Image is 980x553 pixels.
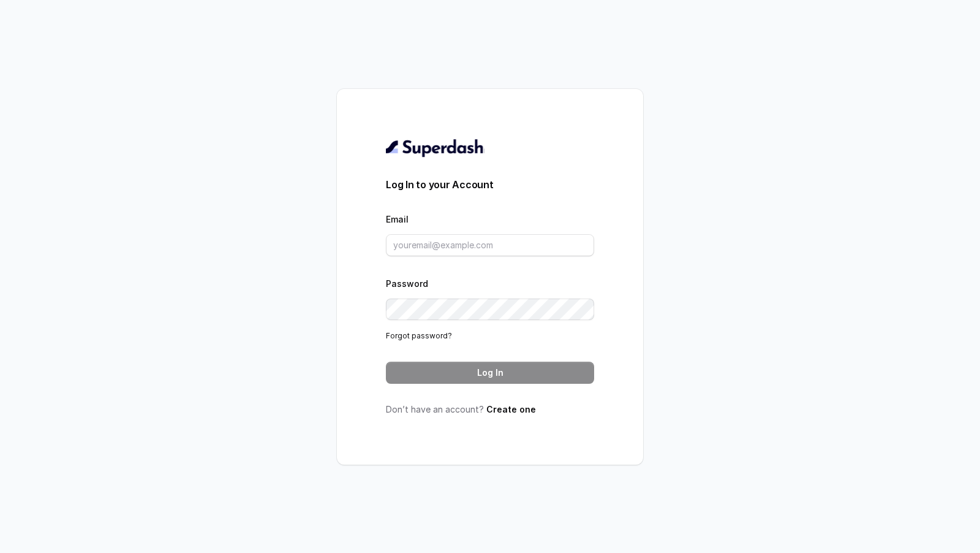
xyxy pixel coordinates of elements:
[386,138,484,158] img: light.svg
[386,403,594,416] p: Don’t have an account?
[386,177,594,192] h3: Log In to your Account
[386,214,409,224] label: Email
[386,362,594,384] button: Log In
[486,404,536,414] a: Create one
[386,278,428,289] label: Password
[386,234,594,256] input: youremail@example.com
[386,331,452,340] a: Forgot password?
